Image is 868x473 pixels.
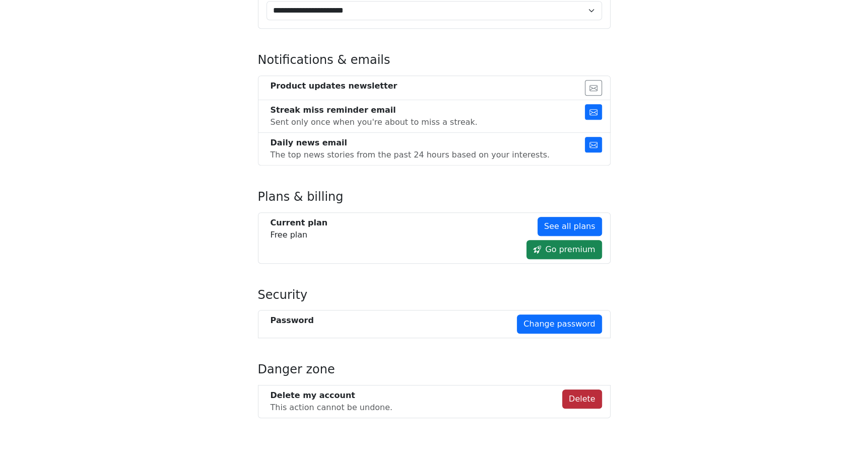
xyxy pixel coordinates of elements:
div: Password [271,314,314,327]
h4: Security [258,288,611,302]
a: See all plans [538,217,602,236]
h4: Plans & billing [258,190,611,204]
select: Select Interface Language [266,1,602,20]
a: Change password [517,314,602,334]
div: Product updates newsletter [271,80,397,92]
div: Delete my account [271,389,393,402]
h4: Notifications & emails [258,53,611,67]
div: Current plan [271,217,328,229]
div: The top news stories from the past 24 hours based on your interests. [271,149,550,161]
div: Sent only once when you're about to miss a streak. [271,116,478,128]
h4: Danger zone [258,362,611,377]
div: Free plan [271,217,328,241]
button: Delete [562,389,602,409]
div: Streak miss reminder email [271,104,478,116]
div: This action cannot be undone. [271,402,393,414]
div: Daily news email [271,137,550,149]
a: Go premium [526,240,602,259]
